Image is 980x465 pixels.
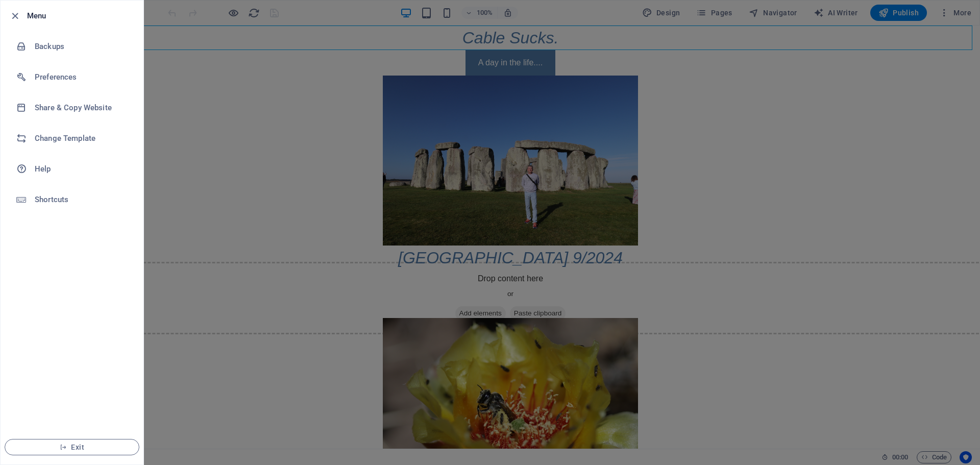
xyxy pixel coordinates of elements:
a: Help [1,154,143,184]
span: Exit [13,443,131,451]
h6: Change Template [35,132,129,144]
span: Paste clipboard [469,281,525,295]
h6: Shortcuts [35,193,129,206]
h6: Preferences [35,71,129,83]
h6: Share & Copy Website [35,102,129,114]
button: Exit [5,439,139,455]
h6: Menu [27,10,135,22]
span: Add elements [414,281,465,295]
h6: Backups [35,40,129,53]
h6: Help [35,163,129,175]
